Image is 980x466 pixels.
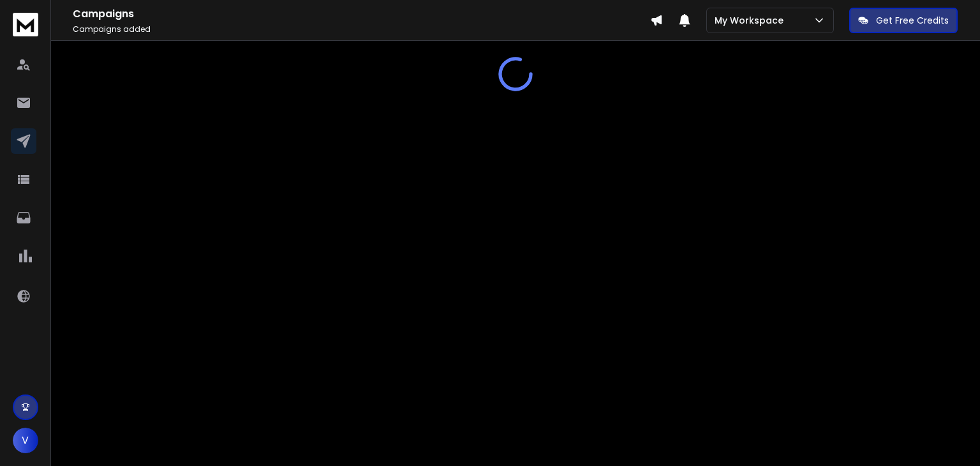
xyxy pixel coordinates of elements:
[715,14,789,27] p: My Workspace
[13,13,38,36] img: logo
[13,428,38,453] button: V
[876,14,949,27] p: Get Free Credits
[73,6,650,22] h1: Campaigns
[73,24,650,34] p: Campaigns added
[849,8,958,33] button: Get Free Credits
